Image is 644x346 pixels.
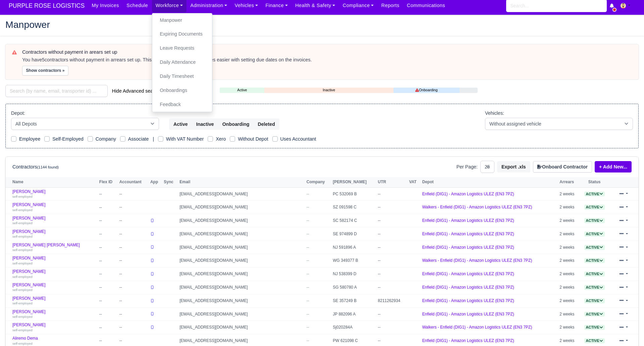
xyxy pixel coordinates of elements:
th: Name [6,177,98,187]
input: Search (by name, email, transporter id) ... [5,85,108,97]
a: Walkers - Enfield (DIG1) - Amazon Logistics ULEZ (EN3 7PZ) [422,258,532,263]
td: -- [376,241,408,254]
iframe: Chat Widget [610,314,644,346]
td: WG 349377 B [331,254,376,267]
td: [EMAIL_ADDRESS][DOMAIN_NAME] [178,187,305,201]
a: Active [584,218,605,223]
td: -- [118,267,149,281]
td: -- [98,321,118,334]
a: [PERSON_NAME] self-employed [12,189,96,199]
td: -- [98,227,118,241]
td: SZ 091598 C [331,201,376,214]
td: [EMAIL_ADDRESS][DOMAIN_NAME] [178,267,305,281]
a: Active [584,232,605,236]
a: Walkers - Enfield (DIG1) - Amazon Logistics ULEZ (EN3 7PZ) [422,205,532,209]
small: self-employed [12,328,33,332]
span: -- [307,312,309,316]
button: Onboard Contractor [533,161,592,172]
span: -- [307,325,309,330]
td: 2 weeks [558,187,580,201]
td: Sj020284A [331,321,376,334]
button: Onboarding [218,118,254,130]
span: Active [584,285,605,290]
td: [EMAIL_ADDRESS][DOMAIN_NAME] [178,254,305,267]
span: -- [307,285,309,290]
td: -- [118,187,149,201]
h6: Contractors [12,164,59,170]
small: self-employed [12,261,33,265]
td: -- [376,307,408,321]
small: (1144 found) [37,165,59,169]
label: Uses Accountant [280,135,316,143]
a: Active [584,192,605,196]
td: NJ 591896 A [331,241,376,254]
td: -- [376,254,408,267]
td: -- [98,241,118,254]
a: Enfield (DIG1) - Amazon Logistics ULEZ (EN3 7PZ) [422,338,514,343]
td: -- [118,214,149,228]
a: Active [584,325,605,330]
td: SC 582174 C [331,214,376,228]
td: -- [118,281,149,294]
span: Active [584,325,605,330]
td: 2 weeks [558,241,580,254]
td: SE 974899 D [331,227,376,241]
td: -- [98,187,118,201]
small: self-employed [12,195,33,198]
td: -- [376,267,408,281]
a: Enfield (DIG1) - Amazon Logistics ULEZ (EN3 7PZ) [422,271,514,276]
td: -- [98,281,118,294]
a: [PERSON_NAME] self-employed [12,309,96,319]
a: Daily Timesheet [155,69,209,84]
small: self-employed [12,301,33,305]
label: Without Depot [238,135,268,143]
label: Xero [216,135,226,143]
a: [PERSON_NAME] self-employed [12,229,96,239]
label: Company [96,135,116,143]
a: Manpower [155,13,209,28]
div: You have contractors without payment in arrears set up. This will help you prepare invoices easie... [22,57,632,63]
button: Show contractors » [22,66,68,76]
td: 2 weeks [558,201,580,214]
td: -- [118,254,149,267]
span: -- [307,298,309,303]
span: -- [307,205,309,209]
a: [PERSON_NAME] self-employed [12,296,96,306]
a: Enfield (DIG1) - Amazon Logistics ULEZ (EN3 7PZ) [422,312,514,316]
span: -- [307,245,309,250]
a: + Add New... [595,161,632,172]
a: Enfield (DIG1) - Amazon Logistics ULEZ (EN3 7PZ) [422,285,514,290]
a: Inactive [264,87,393,93]
small: self-employed [12,288,33,292]
a: Enfield (DIG1) - Amazon Logistics ULEZ (EN3 7PZ) [422,298,514,303]
a: Leave Requests [155,41,209,55]
span: -- [307,271,309,276]
td: 2 weeks [558,307,580,321]
td: -- [118,227,149,241]
td: -- [376,321,408,334]
span: -- [307,232,309,236]
label: Associate [128,135,149,143]
td: -- [118,294,149,307]
a: [PERSON_NAME] self-employed [12,216,96,226]
td: -- [376,227,408,241]
td: NJ 538399 D [331,267,376,281]
label: With VAT Number [166,135,204,143]
span: -- [307,338,309,343]
th: Company [305,177,331,187]
label: Depot: [11,109,25,117]
td: -- [98,267,118,281]
td: SE 357249 B [331,294,376,307]
a: Daily Attendance [155,55,209,69]
th: Arrears [558,177,580,187]
a: Active [584,298,605,303]
a: [PERSON_NAME] self-employed [12,283,96,292]
button: Hide Advanced search... [108,85,168,97]
th: Accountant [118,177,149,187]
h6: Contractors without payment in arears set up [22,49,632,55]
small: self-employed [12,275,33,279]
